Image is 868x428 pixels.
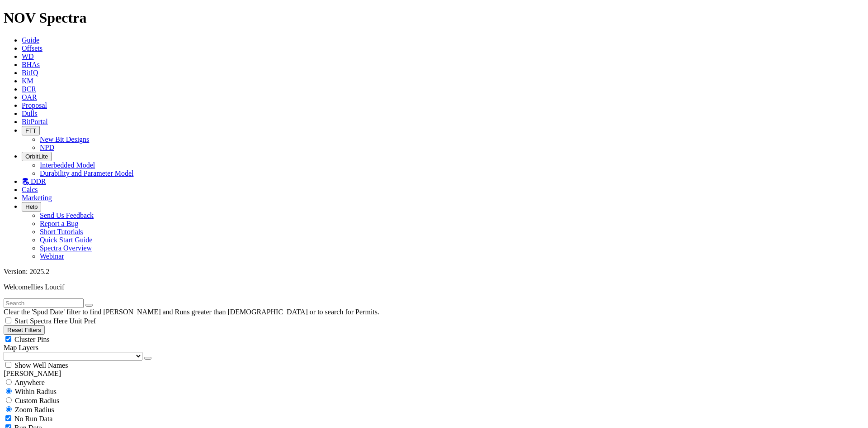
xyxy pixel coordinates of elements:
span: Ilies Loucif [31,283,64,291]
button: Reset Filters [4,325,45,335]
a: Send Us Feedback [40,212,94,219]
span: Start Spectra Here [14,317,67,325]
span: FTT [25,127,36,134]
a: WD [22,53,34,60]
a: BitPortal [22,118,48,125]
div: Version: 2025.2 [4,268,864,276]
input: Search [4,298,84,308]
button: FTT [22,126,40,135]
span: Help [25,203,38,210]
button: Help [22,202,41,212]
span: Map Layers [4,344,38,351]
a: BCR [22,85,36,93]
div: [PERSON_NAME] [4,370,864,378]
a: Dulls [22,110,38,117]
span: Clear the 'Spud Date' filter to find [PERSON_NAME] and Runs greater than [DEMOGRAPHIC_DATA] or to... [4,308,379,316]
input: Start Spectra Here [5,317,11,323]
a: Spectra Overview [40,244,92,252]
a: BHAs [22,61,40,68]
h1: NOV Spectra [4,10,864,26]
span: Cluster Pins [14,336,50,343]
span: Zoom Radius [15,406,54,414]
a: DDR [22,178,46,185]
a: OAR [22,93,37,101]
a: Webinar [40,252,64,260]
a: Calcs [22,186,38,193]
a: BitIQ [22,69,38,77]
span: OrbitLite [25,153,48,160]
a: KM [22,77,33,85]
button: OrbitLite [22,152,52,161]
span: DDR [31,178,46,185]
span: Anywhere [14,379,45,386]
a: Short Tutorials [40,228,83,236]
a: Durability and Parameter Model [40,169,134,177]
span: Custom Radius [15,397,59,404]
a: Proposal [22,101,47,109]
a: NPD [40,144,54,151]
span: Show Well Names [14,361,68,369]
a: Guide [22,36,39,44]
span: No Run Data [14,415,52,423]
a: Report a Bug [40,220,78,227]
a: Quick Start Guide [40,236,92,244]
a: Marketing [22,194,52,202]
span: Unit Pref [69,317,96,325]
a: New Bit Designs [40,135,89,143]
a: Offsets [22,44,42,52]
a: Interbedded Model [40,161,95,169]
span: Within Radius [15,388,57,395]
p: Welcome [4,283,864,291]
